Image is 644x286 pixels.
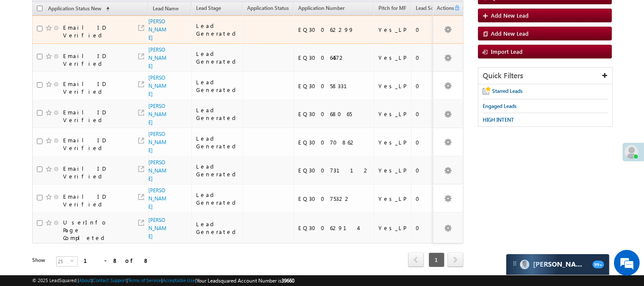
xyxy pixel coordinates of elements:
div: Lead Generated [196,220,239,236]
div: Yes_LP [378,166,407,174]
em: Start Chat [117,223,156,234]
a: [PERSON_NAME] [148,103,166,126]
a: prev [408,253,424,267]
div: Yes_LP [378,110,407,118]
div: Email ID Verified [63,80,127,95]
div: EQ30068065 [298,110,370,118]
a: [PERSON_NAME] [148,159,166,182]
a: [PERSON_NAME] [148,46,166,69]
a: Lead Score [411,3,445,15]
a: [PERSON_NAME] [148,131,166,154]
div: 1 - 8 of 8 [84,255,149,265]
div: 0 [416,54,441,62]
a: Terms of Service [128,277,161,283]
a: Lead Name [148,4,183,15]
span: select [70,259,77,263]
span: Lead Stage [196,5,221,11]
div: Quick Filters [478,68,612,84]
span: Lead Score [416,5,441,11]
div: Email ID Verified [63,165,127,180]
a: Lead Stage [192,3,225,15]
div: Yes_LP [378,26,407,34]
span: Add New Lead [491,12,529,19]
div: Email ID Verified [63,136,127,152]
div: 0 [416,110,441,118]
span: Import Lead [491,48,523,55]
img: d_60004797649_company_0_60004797649 [15,45,36,56]
textarea: Type your message and hit 'Enter' [11,80,157,216]
span: Application Number [298,5,345,11]
a: Pitch for MF [374,3,411,15]
div: carter-dragCarter[PERSON_NAME]99+ [506,254,610,275]
div: 0 [416,82,441,90]
div: Yes_LP [378,224,407,232]
a: [PERSON_NAME] [148,74,166,97]
div: 0 [416,195,441,203]
div: EQ30062299 [298,26,370,34]
div: EQ30064572 [298,54,370,62]
span: 25 [57,257,70,266]
div: Email ID Verified [63,193,127,208]
div: Lead Generated [196,22,239,37]
span: © 2025 LeadSquared | | | | | [32,277,294,285]
a: Contact Support [93,277,127,283]
div: Email ID Verified [63,108,127,124]
div: EQ30073112 [298,166,370,174]
div: Lead Generated [196,163,239,178]
span: Starred Leads [492,88,523,94]
div: 0 [416,138,441,146]
div: EQ30070862 [298,138,370,146]
div: Lead Generated [196,50,239,65]
div: Lead Generated [196,191,239,206]
div: Email ID Verified [63,24,127,39]
span: Actions [433,3,454,15]
span: Add New Lead [491,30,529,37]
span: 39660 [281,277,294,284]
div: Lead Generated [196,78,239,94]
span: Engaged Leads [483,103,517,109]
a: Acceptable Use [163,277,195,283]
div: Yes_LP [378,138,407,146]
span: Pitch for MF [378,5,406,11]
div: Minimize live chat window [141,4,161,25]
a: About [79,277,91,283]
a: next [447,253,463,267]
div: Email ID Verified [63,52,127,68]
span: Application Status [247,5,289,11]
div: Lead Generated [196,106,239,122]
div: Yes_LP [378,54,407,62]
input: Check all records [37,6,42,11]
div: EQ30062914 [298,224,370,232]
span: (sorted ascending) [103,6,109,12]
div: 0 [416,224,441,232]
div: Yes_LP [378,82,407,90]
div: 0 [416,166,441,174]
div: EQ30058331 [298,82,370,90]
a: Application Status New (sorted ascending) [44,3,114,15]
span: 99+ [593,261,604,268]
span: next [447,252,463,267]
span: Your Leadsquared Account Number is [197,277,294,284]
div: Lead Generated [196,135,239,150]
div: UserInfo Page Completed [63,218,127,242]
a: Application Status [243,3,293,15]
a: [PERSON_NAME] [148,187,166,210]
span: HIGH INTENT [483,117,514,123]
img: carter-drag [511,260,518,267]
div: Yes_LP [378,195,407,203]
span: Application Status New [48,5,101,12]
span: prev [408,252,424,267]
a: [PERSON_NAME] [148,217,166,240]
a: Application Number [294,3,349,15]
div: Chat with us now [45,45,144,56]
div: EQ30075322 [298,195,370,203]
div: Show [32,256,49,264]
span: 1 [429,252,444,267]
div: 0 [416,26,441,34]
a: [PERSON_NAME] [148,18,166,41]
